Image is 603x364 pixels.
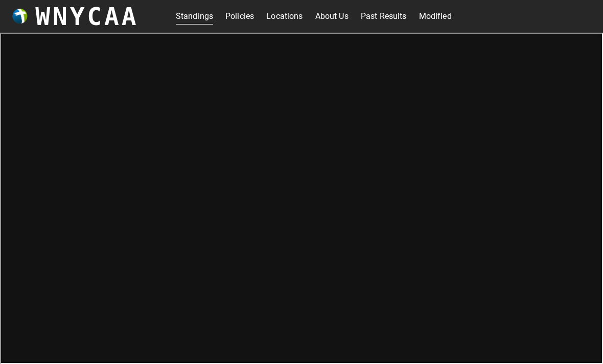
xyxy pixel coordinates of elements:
a: Past Results [361,8,407,25]
img: wnycaaBall.png [12,9,28,24]
a: Locations [266,8,303,25]
a: About Us [315,8,349,25]
a: Modified [419,8,452,25]
a: Policies [225,8,254,25]
h3: WNYCAA [35,2,138,31]
a: Standings [176,8,213,25]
